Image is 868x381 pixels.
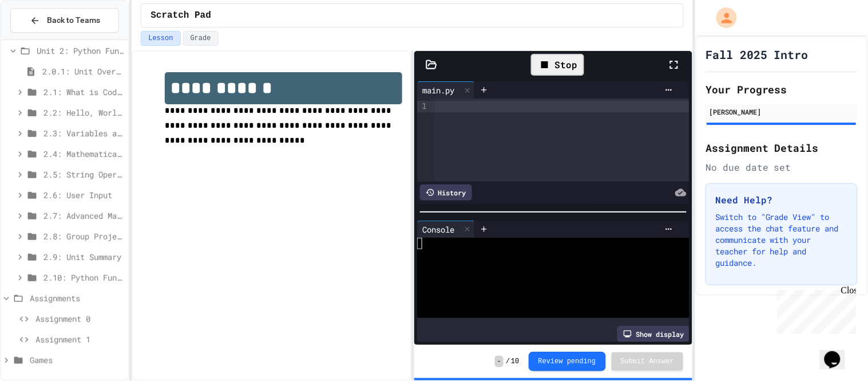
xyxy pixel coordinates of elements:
span: 2.8: Group Project - Mad Libs [43,230,124,242]
span: Assignment 1 [35,333,124,345]
div: Stop [531,54,584,76]
button: Submit Answer [612,352,684,371]
div: Chat with us now!Close [5,5,79,73]
div: My Account [704,5,740,31]
span: 2.9: Unit Summary [43,251,124,263]
div: [PERSON_NAME] [709,107,854,117]
span: Unit 2: Python Fundamentals [37,45,124,57]
div: Show display [617,326,689,342]
span: Assignments [30,292,124,304]
span: 2.0.1: Unit Overview [42,65,124,77]
span: Games [30,354,124,366]
span: Back to Teams [47,14,100,26]
div: No due date set [706,160,858,174]
div: 1 [417,101,429,112]
span: 2.7: Advanced Math [43,210,124,222]
h1: Fall 2025 Intro [706,46,808,62]
div: History [420,184,472,201]
span: 2.1: What is Code? [43,86,124,98]
p: Switch to "Grade View" to access the chat feature and communicate with your teacher for help and ... [715,211,848,269]
iframe: chat widget [820,335,857,370]
span: - [495,356,504,367]
div: Console [417,223,461,235]
button: Grade [183,31,219,46]
span: Scratch Pad [150,9,211,22]
iframe: chat widget [773,285,857,334]
h3: Need Help? [715,193,848,207]
span: 2.5: String Operators [43,168,124,180]
h2: Your Progress [706,81,858,97]
span: / [506,357,510,366]
div: main.py [417,81,475,99]
span: 2.6: User Input [43,189,124,201]
div: Console [417,221,475,238]
span: 2.4: Mathematical Operators [43,148,124,160]
span: 2.2: Hello, World! [43,107,124,119]
button: Review pending [529,352,606,371]
button: Back to Teams [10,8,119,33]
span: 10 [511,357,519,366]
h2: Assignment Details [706,140,858,156]
span: Assignment 0 [35,313,124,325]
span: Submit Answer [621,357,675,366]
div: main.py [417,84,461,96]
span: 2.3: Variables and Data Types [43,127,124,139]
button: Lesson [141,31,180,46]
span: 2.10: Python Fundamentals Exam [43,272,124,284]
